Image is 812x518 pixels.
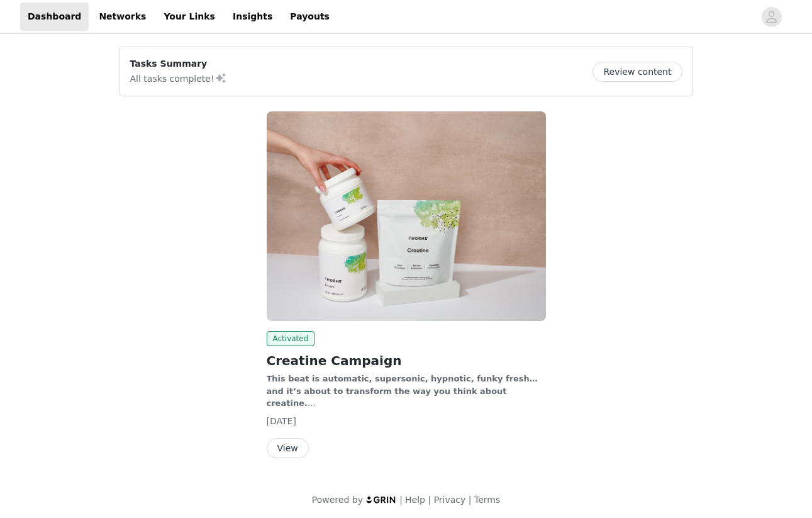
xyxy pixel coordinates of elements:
[365,495,397,504] img: logo
[20,3,89,31] a: Dashboard
[474,495,500,505] a: Terms
[156,3,223,31] a: Your Links
[267,438,309,458] button: View
[267,111,546,321] img: Thorne
[765,7,777,27] div: avatar
[267,331,315,346] span: Activated
[130,57,227,70] p: Tasks Summary
[312,495,363,505] span: Powered by
[130,70,227,86] p: All tasks complete!
[267,351,546,370] h2: Creatine Campaign
[267,416,296,426] span: [DATE]
[592,62,682,82] button: Review content
[434,495,466,505] a: Privacy
[267,374,538,408] strong: This beat is automatic, supersonic, hypnotic, funky fresh… and it’s about to transform the way yo...
[469,495,472,505] span: |
[399,495,403,505] span: |
[225,3,280,31] a: Insights
[267,444,309,453] a: View
[91,3,153,31] a: Networks
[405,495,425,505] a: Help
[428,495,431,505] span: |
[282,3,337,31] a: Payouts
